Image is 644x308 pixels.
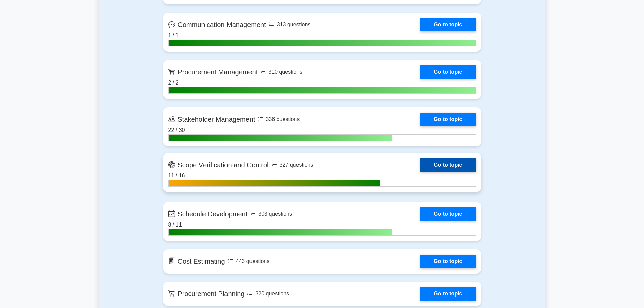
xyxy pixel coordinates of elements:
[420,18,476,31] a: Go to topic
[420,158,476,172] a: Go to topic
[420,113,476,126] a: Go to topic
[420,255,476,268] a: Go to topic
[420,65,476,79] a: Go to topic
[420,207,476,221] a: Go to topic
[420,287,476,301] a: Go to topic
